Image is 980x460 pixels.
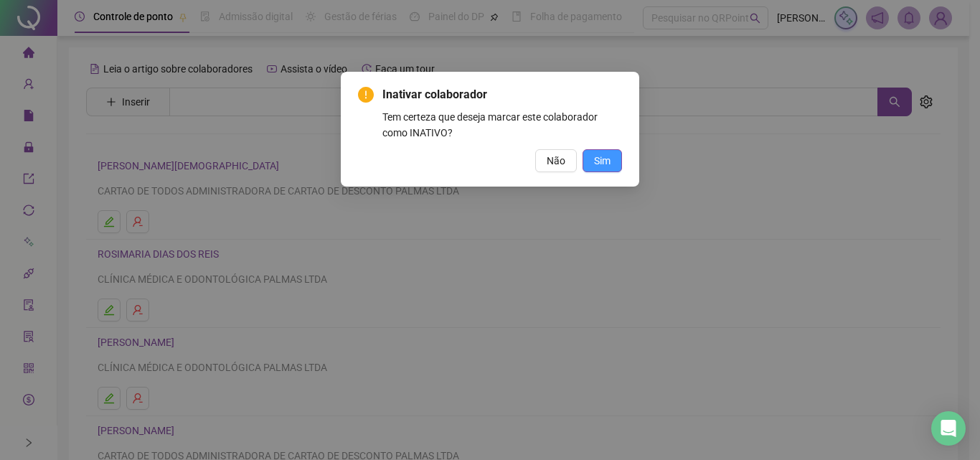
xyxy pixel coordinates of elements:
[382,88,487,101] span: Inativar colaborador
[382,111,598,139] span: Tem certeza que deseja marcar este colaborador como INATIVO?
[358,87,374,103] span: exclamation-circle
[583,149,622,172] button: Sim
[594,153,611,169] span: Sim
[931,411,966,446] div: Open Intercom Messenger
[547,153,565,169] span: Não
[535,149,577,172] button: Não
